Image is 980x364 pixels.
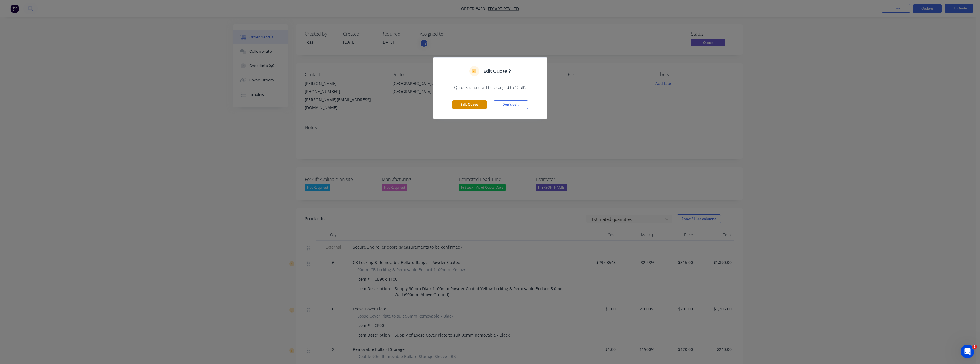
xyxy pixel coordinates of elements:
[484,68,511,75] h5: Edit Quote ?
[440,85,540,90] span: Quote’s status will be changed to ‘Draft’.
[961,345,974,358] iframe: Intercom live chat
[494,100,528,109] button: Don't edit
[972,345,977,349] span: 1
[452,100,487,109] button: Edit Quote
